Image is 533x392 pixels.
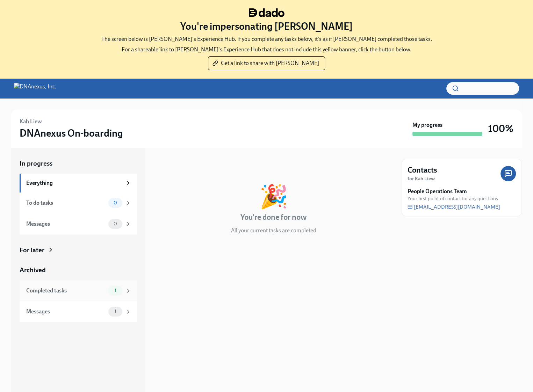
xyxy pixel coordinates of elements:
p: All your current tasks are completed [231,227,316,234]
span: 0 [109,221,121,226]
div: In progress [154,159,187,168]
a: Archived [20,266,137,275]
strong: People Operations Team [408,188,467,195]
div: Completed tasks [26,287,106,295]
img: DNAnexus, Inc. [14,83,56,94]
span: Your first point of contact for any questions [408,195,498,202]
div: 🎉 [259,185,288,208]
h3: 100% [488,122,513,135]
a: Messages1 [20,301,137,322]
a: In progress [20,159,137,168]
h4: You're done for now [240,212,307,223]
h3: You're impersonating [PERSON_NAME] [180,20,353,32]
a: Completed tasks1 [20,280,137,301]
strong: My progress [412,121,442,129]
div: To do tasks [26,199,106,207]
img: dado [249,8,284,17]
span: Get a link to share with [PERSON_NAME] [214,60,319,67]
button: Get a link to share with [PERSON_NAME] [208,56,325,70]
a: Messages0 [20,213,137,234]
p: For a shareable link to [PERSON_NAME]'s Experience Hub that does not include this yellow banner, ... [122,46,411,53]
span: 1 [110,288,121,293]
div: For later [20,246,44,255]
h3: DNAnexus On-boarding [20,127,123,139]
span: 1 [110,309,121,314]
div: Everything [26,179,122,187]
strong: for Kah Liew [408,176,435,182]
div: Messages [26,220,106,228]
h6: Kah Liew [20,118,42,125]
a: [EMAIL_ADDRESS][DOMAIN_NAME] [408,203,500,210]
a: Everything [20,174,137,193]
span: 0 [109,200,121,205]
a: To do tasks0 [20,193,137,213]
a: For later [20,246,137,255]
div: Messages [26,308,106,315]
p: The screen below is [PERSON_NAME]'s Experience Hub. If you complete any tasks below, it's as if [... [101,35,432,43]
h4: Contacts [408,165,437,175]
